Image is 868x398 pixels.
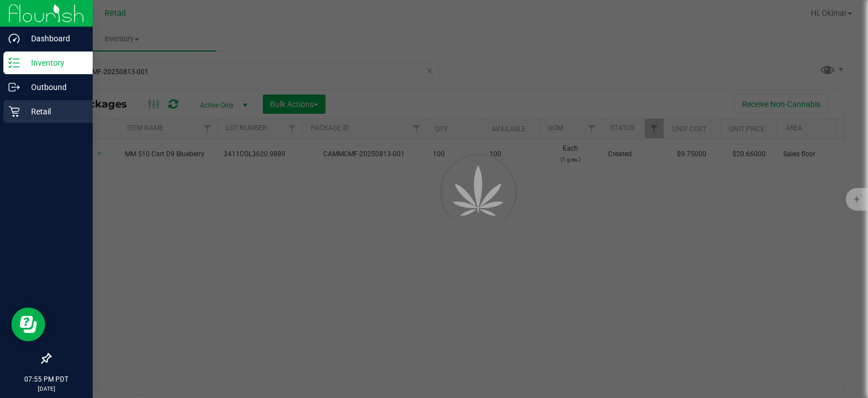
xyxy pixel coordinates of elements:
[8,82,20,93] inline-svg: Outbound
[20,56,88,70] p: Inventory
[8,106,20,117] inline-svg: Retail
[5,374,88,384] p: 07:55 PM PDT
[20,80,88,94] p: Outbound
[5,384,88,393] p: [DATE]
[8,57,20,69] inline-svg: Inventory
[20,105,88,118] p: Retail
[20,32,88,45] p: Dashboard
[11,307,45,341] iframe: Resource center
[8,33,20,44] inline-svg: Dashboard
